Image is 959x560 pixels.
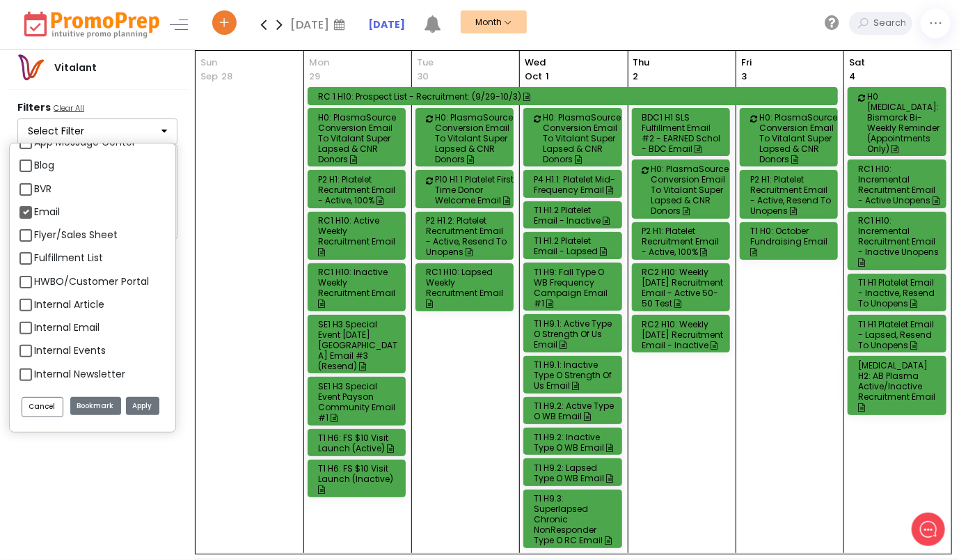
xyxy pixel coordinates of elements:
div: T1 H1.2 Platelet Email - Lapsed [534,235,616,256]
button: Bookmark [70,397,121,416]
strong: [DATE] [368,17,405,31]
label: BVR [34,182,51,196]
span: Sat [849,56,947,70]
iframe: gist-messenger-bubble-iframe [912,513,945,546]
div: RC1 H10: Inactive Weekly Recruitment Email [318,267,400,309]
span: New conversation [90,148,167,160]
div: P2 H1: Platelet Recruitment Email - Active, Resend to Unopens [750,174,832,216]
div: T1 H1.2 Platelet Email - Inactive [534,205,616,226]
button: Apply [126,397,159,416]
label: Email [34,205,60,219]
button: Cancel [22,397,63,417]
label: Flyer/Sales Sheet [34,228,118,242]
p: 3 [741,70,747,84]
h2: What can we do to help? [21,93,257,115]
p: 28 [221,70,232,84]
span: Tue [417,56,514,70]
span: Oct [525,70,542,83]
span: Mon [309,56,406,70]
span: Thu [633,56,731,70]
div: T1 H1 Platelet Email - Inactive, Resend to Unopens [858,277,940,309]
div: H0: PlasmaSource Conversion Email to Vitalant Super Lapsed & CNR Donors [759,112,841,164]
div: T1 H9.2: Lapsed Type O WB Email [534,462,616,483]
button: New conversation [22,140,257,168]
div: RC1 H10: Incremental Recruitment Email - Inactive Unopens [858,215,940,267]
div: T1 H9: Fall Type O WB Frequency Campaign Email #1 [534,267,616,309]
p: 30 [417,70,429,84]
span: Sun [200,56,299,70]
strong: Filters [17,100,51,114]
div: P4 H1.1: Platelet Mid-Frequency Email [534,174,616,195]
div: SE1 H3 Special Event [DATE] [GEOGRAPHIC_DATA] Email #3 (Resend) [318,319,400,371]
label: HWBO/Customer Portal [34,274,149,289]
div: [MEDICAL_DATA] H2: AB Plasma Active/Inactive Recruitment Email [858,360,940,412]
div: T1 H9.1: Active Type O Strength of Us Email [534,318,616,350]
div: [DATE] [290,14,349,35]
div: T1 H6: FS $10 Visit Launch (Inactive) [318,463,400,495]
div: T1 H9.3: Superlapsed Chronic NonResponder Type O RC Email [534,493,616,545]
div: H0: PlasmaSource Conversion Email to Vitalant Super Lapsed & CNR Donors [435,112,517,164]
div: T1 H9.2: Inactive Type O WB Email [534,432,616,453]
label: Fulfillment List [34,251,103,265]
label: Internal Email [34,320,100,335]
div: H0: PlasmaSource Conversion Email to Vitalant Super Lapsed & CNR Donors [651,164,734,216]
div: T1 H9.2: Active Type O WB Email [534,400,616,421]
div: RC1 H10: Active Weekly Recruitment Email [318,215,400,257]
p: Sep [200,70,218,84]
u: Clear All [54,102,84,114]
span: We run on Gist [116,470,176,479]
input: Search [870,12,912,35]
div: T1 H9.1: Inactive Type O Strength of Us Email [534,359,616,391]
img: vitalantlogo.png [17,54,45,81]
span: Fri [741,56,839,70]
div: RC2 H10: Weekly [DATE] Recruitment Email - Inactive [642,319,724,350]
label: Blog [34,158,54,173]
button: Month [461,10,527,33]
div: H0: PlasmaSource Conversion Email to Vitalant Super Lapsed & CNR Donors [318,112,400,164]
div: RC1 H10: Lapsed Weekly Recruitment Email [426,267,508,309]
div: H0 [MEDICAL_DATA]: Bismarck Bi-Weekly Reminder (Appointments Only) [867,91,949,154]
div: P10 H1.1 Platelet First Time Donor Welcome Email [435,174,517,205]
p: 4 [849,70,855,84]
div: SE1 H3 Special Event Payson Community Email #1 [318,381,400,423]
p: 1 [525,70,549,84]
label: Internal Events [34,343,106,358]
p: 2 [633,70,639,84]
div: T1 H1 Platelet Email - Lapsed, Resend to Unopens [858,319,940,350]
div: RC2 H10: Weekly [DATE] Recruitment Email - Active 50-50 Test [642,267,724,309]
label: Internal Article [34,297,104,312]
button: Select Filter [17,118,177,145]
div: RC1 H10: Incremental Recruitment Email - Active Unopens [858,164,940,205]
div: P2 H1: Platelet Recruitment Email - Active, 100% [642,226,724,257]
div: P2 H1.2: Platelet Recruitment Email - Active, Resend to Unopens [426,215,508,257]
div: H0: PlasmaSource Conversion Email to Vitalant Super Lapsed & CNR Donors [543,112,625,164]
div: P2 H1: Platelet Recruitment Email - Active, 100% [318,174,400,205]
p: 29 [309,70,320,84]
div: Vitalant [45,61,106,75]
div: BDC1 H1 SLS Fulfillment Email #2 - EARNED Schol - BDC Email [642,112,724,154]
span: Wed [525,56,622,70]
div: T1 H6: FS $10 Visit Launch (Active) [318,433,400,453]
a: [DATE] [368,17,405,32]
div: RC 1 H10: Prospect List - Recruitment: (9/29-10/3) [318,91,832,102]
label: Internal Newsletter [34,367,125,382]
div: T1 H0: October Fundraising Email [750,226,832,257]
h1: Hello [PERSON_NAME]! [21,68,257,90]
